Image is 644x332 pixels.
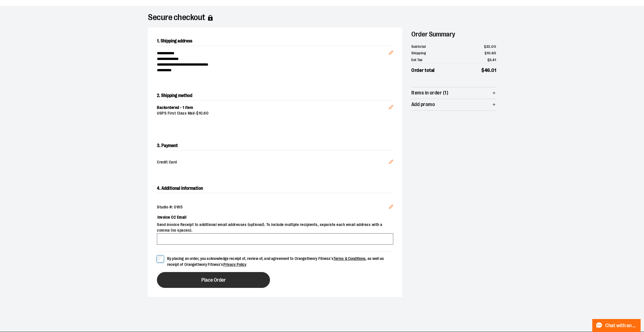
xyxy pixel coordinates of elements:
span: 32 [486,44,490,49]
span: . [491,51,492,55]
span: Items in order (1) [411,90,448,96]
h2: 3. Payment [157,141,393,150]
span: 46 [485,68,490,73]
span: . [490,68,492,73]
span: 60 [204,111,208,115]
a: Terms & Conditions [334,256,366,261]
span: . [203,111,204,115]
span: Send invoice Receipt to additional email addresses (optional). To include multiple recipients, se... [157,222,393,233]
span: 10 [199,111,203,115]
h2: 4. Additional Information [157,184,393,193]
span: 3 [489,58,492,62]
span: Est Tax [411,57,423,63]
button: Add promo [411,99,496,110]
span: Subtotal [411,44,426,49]
button: Items in order (1) [411,87,496,99]
input: By placing an order, you acknowledge receipt of, review of, and agreement to Orangetheory Fitness... [157,256,164,262]
span: 10 [487,51,491,55]
button: Edit [384,41,398,61]
div: USPS First Class Mail - [157,111,389,116]
button: Chat with an Expert [592,319,641,332]
h2: 2. Shipping method [157,91,393,100]
span: . [492,58,493,62]
a: Privacy Policy [223,262,247,267]
span: 00 [491,44,496,49]
label: Invoice CC Email [157,212,393,222]
span: . [490,44,492,49]
span: Place Order [201,277,226,283]
span: By placing an order, you acknowledge receipt of, review of, and agreement to Orangetheory Fitness... [167,256,384,267]
span: $ [196,111,199,115]
button: Edit [384,96,398,116]
span: $ [485,51,487,55]
span: $ [481,68,485,73]
span: 01 [491,68,496,73]
span: Order total [411,67,435,74]
h1: Secure checkout [148,15,496,21]
button: Place Order [157,272,270,288]
span: Chat with an Expert [605,323,637,328]
span: $ [487,58,490,62]
h2: 1. Shipping address [157,36,393,46]
span: Add promo [411,102,435,107]
span: Shipping [411,50,426,56]
div: Studio #: 0165 [157,204,393,210]
span: 41 [492,58,496,62]
h2: Order Summary [411,27,496,41]
span: $ [484,44,486,49]
button: Edit [384,155,398,170]
div: Backordered - 1 item [157,105,389,111]
button: Edit [384,200,398,215]
span: Credit Card [157,159,389,166]
span: 60 [492,51,496,55]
